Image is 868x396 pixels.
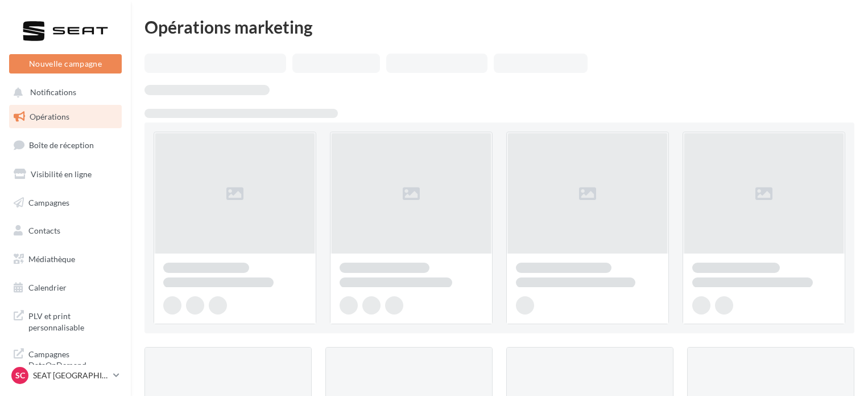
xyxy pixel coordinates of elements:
span: Notifications [30,88,76,97]
a: Contacts [7,219,124,243]
p: SEAT [GEOGRAPHIC_DATA] [33,370,109,381]
span: Médiathèque [28,254,75,264]
span: Campagnes DataOnDemand [28,346,117,371]
span: Visibilité en ligne [31,169,92,179]
a: SC SEAT [GEOGRAPHIC_DATA] [9,365,122,386]
a: Boîte de réception [7,133,124,157]
a: Visibilité en ligne [7,162,124,186]
a: Campagnes [7,191,124,215]
span: Boîte de réception [29,140,94,150]
a: Calendrier [7,276,124,300]
a: Médiathèque [7,247,124,271]
a: PLV et print personnalisable [7,304,124,337]
span: SC [15,370,25,381]
a: Campagnes DataOnDemand [7,342,124,375]
button: Nouvelle campagne [9,54,122,74]
a: Opérations [7,105,124,129]
span: Opérations [30,112,69,121]
span: Campagnes [28,197,69,207]
span: PLV et print personnalisable [28,308,117,333]
span: Calendrier [28,283,67,292]
div: Opérations marketing [144,18,854,35]
span: Contacts [28,226,60,235]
